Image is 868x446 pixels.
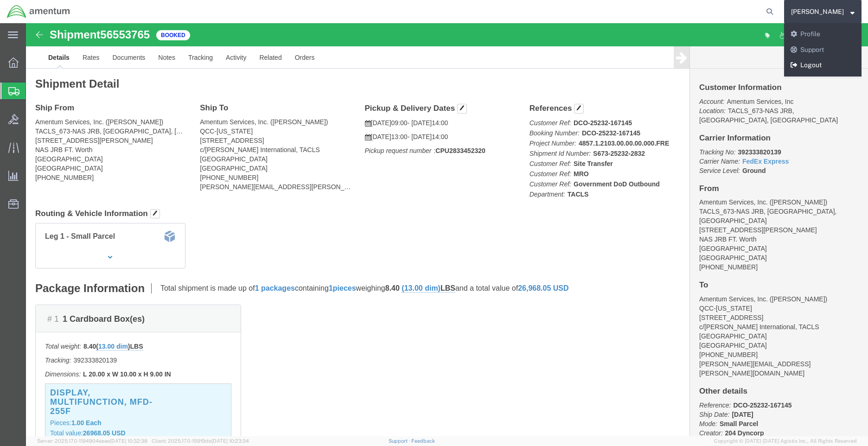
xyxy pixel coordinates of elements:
[791,6,844,17] span: Keith Bellew
[389,438,412,444] a: Support
[6,5,70,19] img: logo
[37,438,147,444] span: Server: 2025.17.0-1194904eeae
[110,438,147,444] span: [DATE] 10:32:38
[26,23,868,436] iframe: FS Legacy Container
[411,438,435,444] a: Feedback
[714,437,857,445] span: Copyright © [DATE]-[DATE] Agistix Inc., All Rights Reserved
[152,438,249,444] span: Client: 2025.17.0-159f9de
[784,42,862,58] a: Support
[211,438,249,444] span: [DATE] 10:23:34
[784,57,862,73] a: Logout
[791,6,855,17] button: [PERSON_NAME]
[784,26,862,42] a: Profile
